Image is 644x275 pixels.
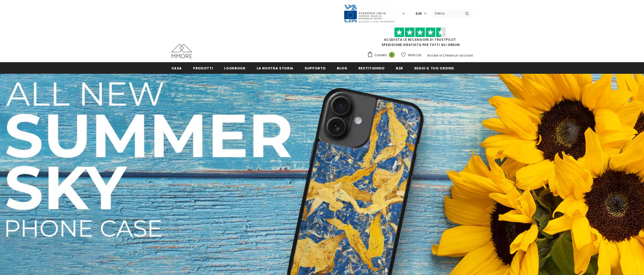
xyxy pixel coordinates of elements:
[443,53,473,58] a: Creare un account
[408,53,421,58] span: Wish List
[344,11,395,15] a: Javni Razpis
[337,66,347,71] span: Blog
[394,27,446,37] img: Fidati di Pilot Stars
[358,62,385,74] a: Restituendo
[367,30,473,47] span: SPEDIZIONE GRATUITA PER TUTTI GLI ORDINI
[224,62,245,74] a: Lookbook
[193,66,213,71] span: Prodotti
[305,66,326,71] span: supporto
[427,53,438,58] a: Accedi
[401,51,421,60] a: Wish List
[358,66,385,71] span: Restituendo
[439,53,442,58] span: or
[389,52,395,58] span: 0
[305,62,326,74] a: supporto
[171,44,192,58] img: Casi MMORE
[416,11,422,16] span: EUR
[257,62,294,74] a: La nostra storia
[414,62,454,74] a: Segui il tuo ordine
[224,66,245,71] span: Lookbook
[384,37,456,42] a: Acquista le recensioni di TrustPilot
[344,4,395,23] img: Javni Razpis
[414,66,454,71] span: Segui il tuo ordine
[171,62,182,74] a: Casa
[374,53,387,58] span: Carrello
[396,66,403,71] span: B2B
[257,66,294,71] span: La nostra storia
[193,62,213,74] a: Prodotti
[396,62,403,74] a: B2B
[367,51,397,59] a: Carrello 0
[171,66,182,71] span: Casa
[432,10,461,17] input: Search Site
[337,62,347,74] a: Blog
